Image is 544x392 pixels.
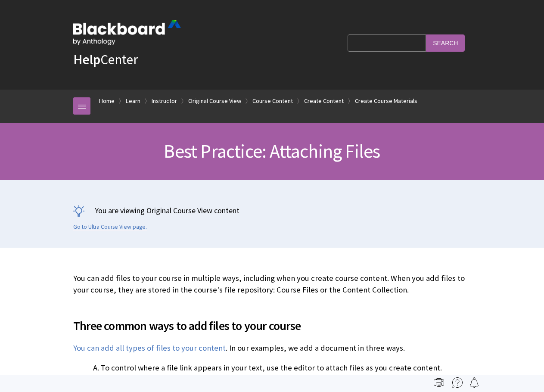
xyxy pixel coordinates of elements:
[73,342,471,354] p: . In our examples, we add a document in three ways.
[452,377,463,388] img: More help
[152,96,177,106] a: Instructor
[73,51,138,68] a: HelpCenter
[426,34,465,51] input: Search
[73,273,471,295] p: You can add files to your course in multiple ways, including when you create course content. When...
[73,223,147,231] a: Go to Ultra Course View page.
[73,343,226,353] a: You can add all types of files to your content
[164,139,380,163] span: Best Practice: Attaching Files
[469,377,479,388] img: Follow this page
[99,96,115,106] a: Home
[304,96,344,106] a: Create Content
[434,377,444,388] img: Print
[73,20,181,45] img: Blackboard by Anthology
[252,96,293,106] a: Course Content
[126,96,140,106] a: Learn
[355,96,417,106] a: Create Course Materials
[101,362,471,374] li: To control where a file link appears in your text, use the editor to attach files as you create c...
[73,51,100,68] strong: Help
[73,306,471,335] h2: Three common ways to add files to your course
[73,205,471,216] p: You are viewing Original Course View content
[188,96,241,106] a: Original Course View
